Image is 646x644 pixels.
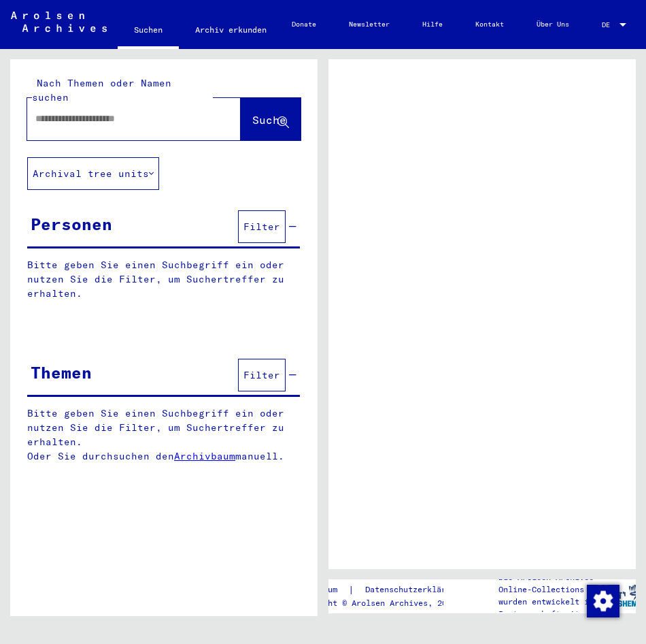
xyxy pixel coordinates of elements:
a: Suchen [118,14,179,49]
button: Suche [241,98,301,140]
a: Kontakt [459,8,520,41]
p: Bitte geben Sie einen Suchbegriff ein oder nutzen Sie die Filter, um Suchertreffer zu erhalten. [27,258,300,301]
p: Bitte geben Sie einen Suchbegriff ein oder nutzen Sie die Filter, um Suchertreffer zu erhalten. O... [27,406,301,464]
div: Personen [31,212,112,236]
a: Datenschutzerklärung [354,583,477,597]
div: Zustimmung ändern [586,584,619,617]
img: Arolsen_neg.svg [11,12,107,32]
p: Copyright © Arolsen Archives, 2021 [294,597,477,609]
a: Archivbaum [174,450,235,462]
div: | [294,583,477,597]
span: Filter [243,221,280,233]
div: Themen [31,360,92,385]
a: Newsletter [333,8,406,41]
span: Suche [252,113,286,127]
a: Archiv erkunden [179,14,283,46]
button: Filter [238,210,286,243]
button: Archival tree units [27,157,159,190]
p: wurden entwickelt in Partnerschaft mit [498,596,598,620]
p: Die Arolsen Archives Online-Collections [498,571,598,596]
mat-label: Nach Themen oder Namen suchen [32,77,171,103]
img: Zustimmung ändern [587,585,619,617]
a: Hilfe [406,8,459,41]
a: Donate [275,8,333,41]
button: Filter [238,359,286,391]
a: Über Uns [520,8,585,41]
span: DE [602,21,617,29]
span: Filter [243,369,280,381]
